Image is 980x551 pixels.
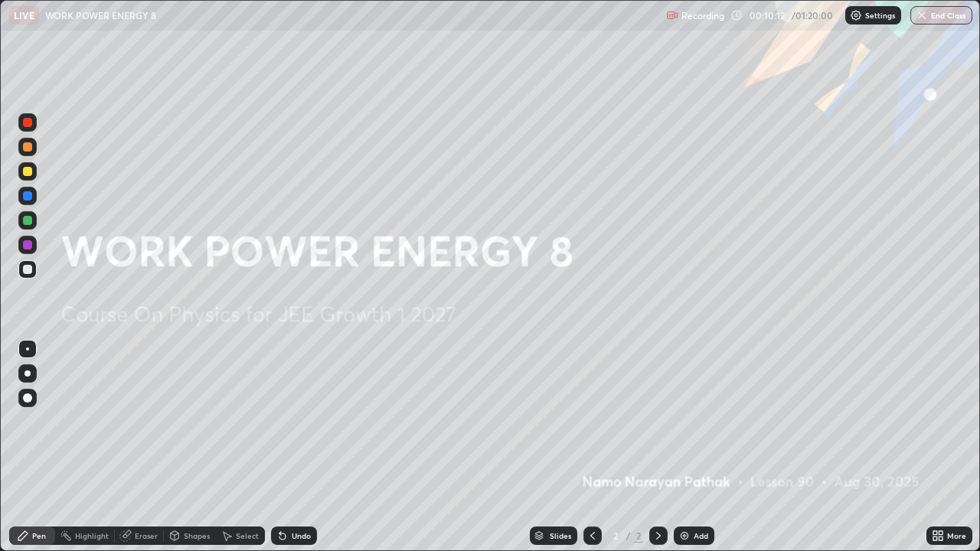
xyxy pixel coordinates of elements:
p: WORK POWER ENERGY 8 [45,9,156,21]
img: add-slide-button [678,530,691,542]
img: class-settings-icons [850,9,862,21]
p: LIVE [14,9,34,21]
div: More [947,532,966,540]
p: Recording [681,10,724,21]
div: Add [694,532,708,540]
div: Undo [292,532,311,540]
div: Slides [550,532,571,540]
p: Settings [865,11,895,19]
div: 2 [608,531,623,540]
div: Select [236,532,259,540]
div: Shapes [184,532,210,540]
img: end-class-cross [916,9,928,21]
div: Eraser [135,532,158,540]
img: recording.375f2c34.svg [666,9,678,21]
button: End Class [910,6,972,24]
div: Pen [32,532,46,540]
div: 2 [634,529,643,543]
div: / [626,531,631,540]
div: Highlight [75,532,109,540]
